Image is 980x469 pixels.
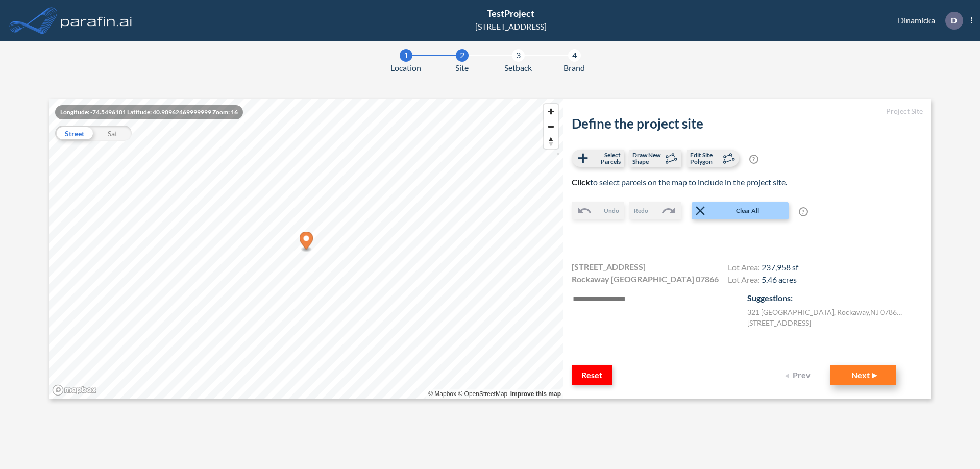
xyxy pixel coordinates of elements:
p: Suggestions: [747,292,923,304]
span: 237,958 sf [762,262,798,272]
span: Draw New Shape [632,152,663,165]
h2: Define the project site [572,116,923,132]
div: 2 [456,49,469,62]
span: Rockaway [GEOGRAPHIC_DATA] 07866 [572,273,719,285]
span: Clear All [708,206,788,215]
div: 3 [512,49,525,62]
span: Undo [604,206,619,215]
span: Site [455,62,469,74]
span: Location [390,62,421,74]
img: logo [59,10,134,31]
span: ? [749,155,758,164]
p: D [951,16,957,25]
canvas: Map [49,99,563,399]
span: Redo [634,206,648,215]
div: Longitude: -74.5496101 Latitude: 40.90962469999999 Zoom: 16 [55,105,243,119]
span: TestProject [487,8,534,19]
div: Dinamicka [883,12,972,30]
span: Setback [504,62,532,74]
button: Next [830,365,896,385]
a: OpenStreetMap [458,390,507,398]
div: Map marker [300,232,313,253]
div: 4 [568,49,581,62]
span: Edit Site Polygon [690,152,720,165]
button: Undo [572,202,624,219]
a: Mapbox homepage [52,384,97,396]
a: Mapbox [428,390,456,398]
label: 321 [GEOGRAPHIC_DATA] , Rockaway , NJ 07866 , US [747,307,905,317]
div: Sat [93,126,132,141]
h4: Lot Area: [728,275,798,287]
button: Redo [629,202,681,219]
span: Select Parcels [591,152,621,165]
a: Improve this map [510,390,561,398]
button: Zoom out [544,119,558,134]
div: 1 [400,49,412,62]
button: Reset [572,365,612,385]
button: Zoom in [544,104,558,119]
label: [STREET_ADDRESS] [747,317,811,328]
span: Brand [563,62,585,74]
span: to select parcels on the map to include in the project site. [572,177,787,187]
h4: Lot Area: [728,262,798,275]
h5: Project Site [572,107,923,116]
div: [STREET_ADDRESS] [475,20,547,33]
span: Reset bearing to north [544,134,558,149]
span: 5.46 acres [762,275,797,284]
span: ? [799,207,808,216]
button: Prev [779,365,820,385]
b: Click [572,177,590,187]
div: Street [55,126,93,141]
button: Reset bearing to north [544,134,558,149]
span: [STREET_ADDRESS] [572,261,646,273]
button: Clear All [692,202,789,219]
